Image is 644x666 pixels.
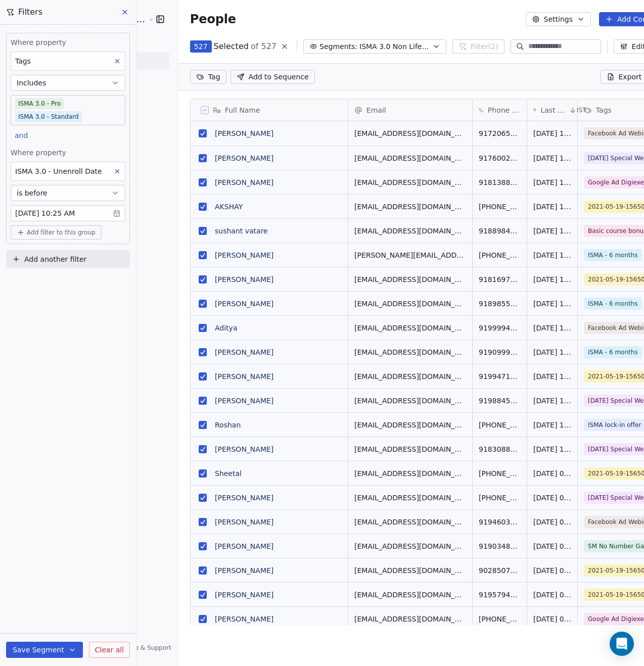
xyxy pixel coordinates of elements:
[479,299,521,309] span: 918985576786
[249,72,309,82] span: Add to Sequence
[125,644,171,652] span: Help & Support
[215,372,273,380] a: [PERSON_NAME]
[354,371,466,382] span: [EMAIL_ADDRESS][DOMAIN_NAME]
[479,347,521,357] span: 919099967102
[354,493,466,503] span: [EMAIL_ADDRESS][DOMAIN_NAME]
[533,444,571,454] span: [DATE] 10:40 AM
[479,323,521,333] span: 919999455868
[354,347,466,357] span: [EMAIL_ADDRESS][DOMAIN_NAME]
[584,298,642,310] span: ISMA - 6 months
[533,323,571,333] span: [DATE] 11:26 AM
[354,420,466,430] span: [EMAIL_ADDRESS][DOMAIN_NAME]
[452,39,504,54] button: Filter(2)
[479,371,521,382] span: 919947144086
[540,105,566,115] span: Last Activity Date
[215,275,273,283] a: [PERSON_NAME]
[191,99,348,121] div: Full Name
[215,591,273,599] a: [PERSON_NAME]
[533,177,571,187] span: [DATE] 12:23 PM
[215,129,273,137] a: [PERSON_NAME]
[354,541,466,551] span: [EMAIL_ADDRESS][DOMAIN_NAME]
[215,251,273,259] a: [PERSON_NAME]
[354,565,466,576] span: [EMAIL_ADDRESS][DOMAIN_NAME]
[319,41,357,52] span: Segments:
[533,153,571,163] span: [DATE] 12:33 PM
[215,615,273,623] a: [PERSON_NAME]
[215,445,273,453] a: [PERSON_NAME]
[479,444,521,454] span: 918308823217
[533,517,571,527] span: [DATE] 09:39 AM
[354,299,466,309] span: [EMAIL_ADDRESS][DOMAIN_NAME]
[354,444,466,454] span: [EMAIL_ADDRESS][DOMAIN_NAME]
[533,202,571,212] span: [DATE] 12:00 PM
[215,203,243,211] a: AKSHAY
[354,128,466,138] span: [EMAIL_ADDRESS][DOMAIN_NAME]
[533,468,571,479] span: [DATE] 09:58 AM
[215,566,273,575] a: [PERSON_NAME]
[479,128,521,138] span: 917206518911
[479,274,521,284] span: 918169762917
[479,590,521,600] span: 919579427302
[533,614,571,624] span: [DATE] 09:03 AM
[225,105,260,115] span: Full Name
[359,41,430,52] span: ISMA 3.0 Non Lifetime
[533,565,571,576] span: [DATE] 09:21 AM
[215,518,273,526] a: [PERSON_NAME]
[354,590,466,600] span: [EMAIL_ADDRESS][DOMAIN_NAME]
[215,227,268,235] a: sushant vatare
[596,105,612,115] span: Tags
[619,72,642,82] span: Export
[215,324,237,332] a: Aditya
[190,70,226,84] button: Tag
[354,323,466,333] span: [EMAIL_ADDRESS][DOMAIN_NAME]
[533,371,571,382] span: [DATE] 10:58 AM
[354,153,466,163] span: [EMAIL_ADDRESS][DOMAIN_NAME]
[527,99,577,121] div: Last Activity DateIST
[366,105,386,115] span: Email
[231,70,315,84] button: Add to Sequence
[584,346,642,358] span: ISMA - 6 months
[584,249,642,261] span: ISMA - 6 months
[354,177,466,187] span: [EMAIL_ADDRESS][DOMAIN_NAME]
[215,348,273,356] a: [PERSON_NAME]
[488,105,521,115] span: Phone Number
[354,274,466,284] span: [EMAIL_ADDRESS][DOMAIN_NAME]
[533,128,571,138] span: [DATE] 12:45 PM
[115,644,171,652] a: Help & Support
[479,614,521,624] span: [PHONE_NUMBER]
[479,250,521,260] span: [PHONE_NUMBER]
[194,41,208,52] span: 527
[215,178,273,186] a: [PERSON_NAME]
[533,274,571,284] span: [DATE] 11:27 AM
[215,154,273,162] a: [PERSON_NAME]
[354,396,466,406] span: [EMAIL_ADDRESS][DOMAIN_NAME]
[533,396,571,406] span: [DATE] 10:51 AM
[533,347,571,357] span: [DATE] 10:58 AM
[354,468,466,479] span: [EMAIL_ADDRESS][DOMAIN_NAME]
[215,469,242,478] a: Sheetal
[533,226,571,236] span: [DATE] 12:00 PM
[479,565,521,576] span: 9028507202
[354,202,466,212] span: [EMAIL_ADDRESS][DOMAIN_NAME]
[215,300,273,308] a: [PERSON_NAME]
[479,493,521,503] span: [PHONE_NUMBER]
[473,99,527,121] div: Phone Number
[479,517,521,527] span: 919460355682
[526,12,591,26] button: Settings
[354,614,466,624] span: [EMAIL_ADDRESS][DOMAIN_NAME]
[190,12,236,27] span: People
[479,226,521,236] span: 918898442007
[354,226,466,236] span: [EMAIL_ADDRESS][DOMAIN_NAME]
[479,541,521,551] span: 919034891220
[12,11,141,28] button: [PERSON_NAME] School of Finance LLP
[215,421,241,429] a: Roshan
[479,468,521,479] span: [PHONE_NUMBER]
[479,202,521,212] span: [PHONE_NUMBER]
[479,396,521,406] span: 919884580050
[190,40,212,53] button: 527
[479,153,521,163] span: 917600285613
[533,590,571,600] span: [DATE] 09:21 AM
[191,121,348,626] div: grid
[208,72,220,82] span: Tag
[533,541,571,551] span: [DATE] 09:33 AM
